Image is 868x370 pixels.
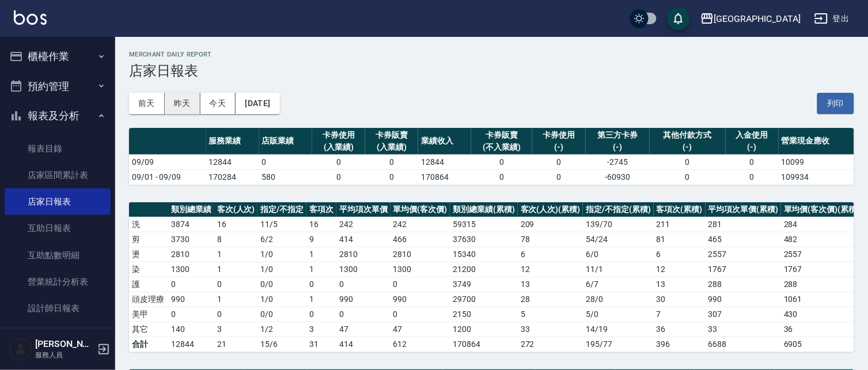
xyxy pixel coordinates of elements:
th: 指定/不指定(累積) [583,202,654,217]
div: 卡券販賣 [474,129,529,141]
td: 12844 [206,154,259,169]
td: 0 [306,277,336,292]
td: 2810 [391,247,450,262]
td: 990 [391,292,450,307]
td: 3874 [168,217,214,232]
td: 414 [336,337,391,352]
button: 預約管理 [5,71,111,101]
img: Person [9,338,32,361]
td: 211 [654,217,706,232]
td: 6 / 0 [583,247,654,262]
button: 櫃檯作業 [5,41,111,71]
td: 170864 [418,169,471,184]
td: 2557 [781,247,862,262]
th: 客次(人次) [214,202,258,217]
div: 卡券使用 [315,129,362,141]
td: 21200 [450,262,518,277]
a: 互助日報表 [5,215,111,241]
th: 單均價(客次價) [391,202,450,217]
td: 28 / 0 [583,292,654,307]
td: 16 [214,217,258,232]
td: 14 / 19 [583,322,654,337]
td: 0 [471,154,532,169]
div: (-) [653,141,722,153]
th: 客項次(累積) [654,202,706,217]
td: 47 [336,322,391,337]
td: 12844 [418,154,471,169]
td: 209 [518,217,583,232]
a: 報表目錄 [5,135,111,162]
td: 頭皮理療 [129,292,168,307]
div: (入業績) [315,141,362,153]
td: 612 [391,337,450,352]
th: 類別總業績(累積) [450,202,518,217]
td: 0 [532,154,585,169]
th: 單均價(客次價)(累積) [781,202,862,217]
th: 客次(人次)(累積) [518,202,583,217]
td: 47 [391,322,450,337]
td: 2557 [706,247,782,262]
td: 3 [306,322,336,337]
td: 剪 [129,232,168,247]
td: 0 / 0 [257,307,306,322]
td: 2150 [450,307,518,322]
th: 平均項次單價(累積) [706,202,782,217]
button: save [667,7,690,30]
button: 前天 [129,93,165,114]
td: 11 / 1 [583,262,654,277]
div: (-) [729,141,776,153]
td: 33 [518,322,583,337]
table: a dense table [129,128,854,185]
h5: [PERSON_NAME] [35,338,94,350]
td: 54 / 24 [583,232,654,247]
td: 0 [168,307,214,322]
td: 31 [306,337,336,352]
div: [GEOGRAPHIC_DATA] [714,12,801,26]
td: 0 [650,169,725,184]
button: 今天 [200,93,236,114]
td: 1300 [391,262,450,277]
p: 服務人員 [35,350,94,360]
td: 0 [365,154,418,169]
td: 30 [654,292,706,307]
td: 0 [214,277,258,292]
td: 0 [312,154,365,169]
td: 1 [306,292,336,307]
a: 互助點數明細 [5,242,111,269]
td: 洗 [129,217,168,232]
td: 其它 [129,322,168,337]
td: 36 [781,322,862,337]
td: 0 / 0 [257,277,306,292]
td: 195/77 [583,337,654,352]
td: 1 [306,262,336,277]
td: 37630 [450,232,518,247]
td: 430 [781,307,862,322]
td: 美甲 [129,307,168,322]
td: 1300 [336,262,391,277]
td: 396 [654,337,706,352]
td: 0 [259,154,312,169]
td: 0 [306,307,336,322]
td: 1 / 0 [257,292,306,307]
td: 09/01 - 09/09 [129,169,206,184]
td: 59315 [450,217,518,232]
td: 288 [781,277,862,292]
td: 7 [654,307,706,322]
td: 0 [214,307,258,322]
td: 29700 [450,292,518,307]
table: a dense table [129,202,863,352]
div: (入業績) [368,141,415,153]
td: -2745 [586,154,650,169]
td: 0 [391,307,450,322]
td: 281 [706,217,782,232]
td: 1200 [450,322,518,337]
td: 414 [336,232,391,247]
td: 1061 [781,292,862,307]
div: 卡券使用 [535,129,582,141]
td: 21 [214,337,258,352]
a: 店販抽成明細 [5,322,111,348]
td: 6 / 7 [583,277,654,292]
td: 482 [781,232,862,247]
td: 0 [471,169,532,184]
td: 合計 [129,337,168,352]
